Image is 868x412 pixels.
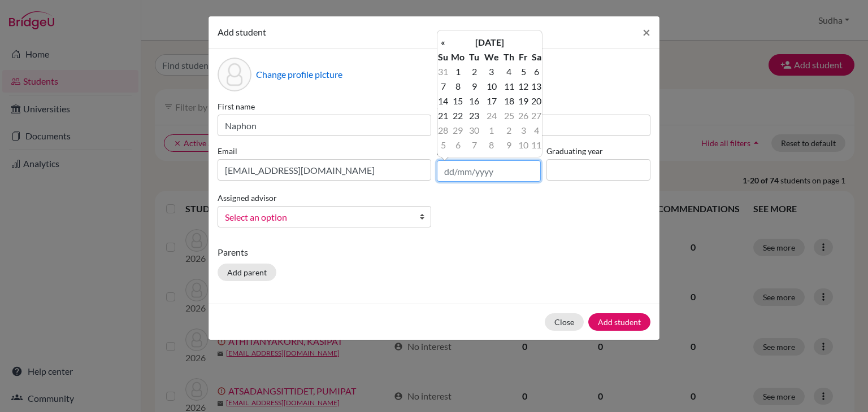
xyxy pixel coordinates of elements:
td: 30 [467,123,481,138]
td: 8 [449,79,467,94]
div: Profile picture [218,58,251,91]
td: 17 [481,94,501,108]
td: 2 [501,123,516,138]
span: Add student [218,27,266,37]
td: 5 [517,64,531,79]
td: 28 [437,123,449,138]
td: 4 [531,123,542,138]
label: First name [218,100,431,112]
label: Surname [437,100,650,112]
td: 15 [449,94,467,108]
td: 14 [437,94,449,108]
th: Mo [449,50,467,64]
td: 21 [437,108,449,123]
td: 1 [481,123,501,138]
td: 19 [517,94,531,108]
td: 6 [449,138,467,152]
td: 3 [481,64,501,79]
label: Email [218,145,431,157]
td: 27 [531,108,542,123]
td: 26 [517,108,531,123]
td: 20 [531,94,542,108]
td: 7 [467,138,481,152]
td: 24 [481,108,501,123]
p: Parents [218,246,650,259]
span: Select an option [225,210,409,225]
th: Su [437,50,449,64]
label: Graduating year [546,145,650,157]
th: Th [501,50,516,64]
td: 3 [517,123,531,138]
td: 1 [449,64,467,79]
td: 13 [531,79,542,94]
input: dd/mm/yyyy [437,160,541,182]
td: 5 [437,138,449,152]
td: 4 [501,64,516,79]
th: [DATE] [449,35,531,50]
th: « [437,35,449,50]
td: 10 [481,79,501,94]
button: Close [545,313,584,331]
td: 9 [501,138,516,152]
button: Add student [588,313,650,331]
td: 12 [517,79,531,94]
button: Add parent [218,264,276,281]
td: 16 [467,94,481,108]
th: Fr [517,50,531,64]
th: Sa [531,50,542,64]
td: 8 [481,138,501,152]
td: 2 [467,64,481,79]
td: 6 [531,64,542,79]
td: 22 [449,108,467,123]
td: 11 [531,138,542,152]
td: 7 [437,79,449,94]
th: Tu [467,50,481,64]
td: 25 [501,108,516,123]
td: 18 [501,94,516,108]
th: We [481,50,501,64]
span: × [643,24,650,40]
td: 9 [467,79,481,94]
td: 31 [437,64,449,79]
td: 11 [501,79,516,94]
td: 29 [449,123,467,138]
button: Close [633,16,659,48]
td: 10 [517,138,531,152]
td: 23 [467,108,481,123]
label: Assigned advisor [218,192,277,204]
